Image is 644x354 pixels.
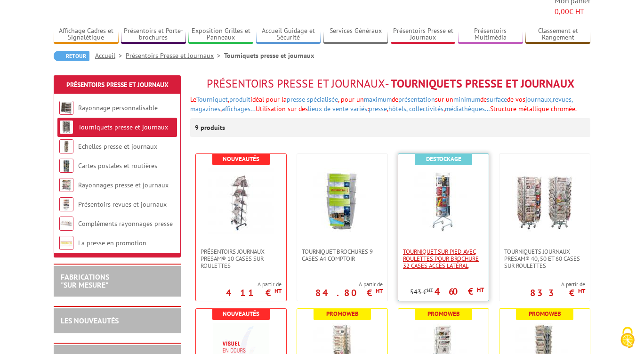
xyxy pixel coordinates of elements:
b: Destockage [426,155,461,163]
img: Echelles presse et journaux [59,139,73,153]
font: de vos [190,95,577,113]
a: présentation [398,95,435,104]
b: Promoweb [427,310,460,318]
a: Présentoirs Multimédia [458,27,523,42]
span: Présentoirs journaux Presam® 10 cases sur roulettes [201,248,282,269]
a: journaux, [525,95,553,104]
a: Tourniquets presse et journaux [78,123,168,131]
a: Présentoirs Presse et Journaux [391,27,456,42]
span: , p [338,95,345,104]
span: A partir de [530,281,585,288]
a: minimum [453,95,480,104]
span: € HT [555,6,590,17]
span: collectivités [409,105,443,113]
a: Présentoirs Presse et Journaux [126,51,224,60]
img: Cartes postales et routières [59,159,73,173]
img: La presse en promotion [59,236,73,250]
a: Rayonnages presse et journaux [78,181,169,189]
a: Présentoirs et Porte-brochures [121,27,186,42]
font: sur un [190,95,577,113]
a: Compléments rayonnages presse [78,219,173,228]
font: our un [190,95,577,113]
a: Tourniquet [196,95,228,104]
a: Rayonnage personnalisable [78,104,158,112]
sup: HT [477,286,484,294]
a: La presse en promotion [78,239,146,247]
img: Rayonnages presse et journaux [59,178,73,192]
a: presse [369,105,387,113]
sup: HT [274,287,282,295]
a: Affichage Cadres et Signalétique [54,27,119,42]
span: A partir de [315,281,383,288]
a: Exposition Grilles et Panneaux [188,27,253,42]
a: Présentoirs Presse et Journaux [66,80,169,89]
a: Présentoirs journaux Presam® 10 cases sur roulettes [196,248,286,269]
a: Accueil [95,51,126,60]
button: Cookies (fenêtre modale) [611,322,644,354]
a: revues, [553,95,572,104]
a: Retour [54,51,89,61]
a: LES NOUVEAUTÉS [61,316,119,325]
a: hôtels, [388,105,407,113]
b: Promoweb [326,310,359,318]
span: , [190,95,572,113]
p: 460 € [435,289,484,294]
img: Présentoirs revues et journaux [59,197,73,211]
a: affichages... [222,105,256,113]
b: Promoweb [529,310,561,318]
img: Tourniquets presse et journaux [59,120,73,134]
a: lieux de vente variés [308,105,367,113]
img: Compléments rayonnages presse [59,217,73,231]
img: Rayonnage personnalisable [59,101,73,115]
a: produit [229,95,250,104]
a: médiathèques… [445,105,490,113]
span: Tourniquet sur pied avec roulettes pour brochure 32 cases accès latéral [403,248,484,269]
a: Présentoirs revues et journaux [78,200,167,209]
a: Echelles presse et journaux [78,142,157,151]
b: Nouveautés [223,310,259,318]
span: 0,00 [555,7,569,16]
img: Tourniquet sur pied avec roulettes pour brochure 32 cases accès latéral [411,168,476,234]
sup: HT [376,287,383,295]
b: Nouveautés [223,155,259,163]
a: surface [487,95,507,104]
h1: - Tourniquets presse et journaux [190,78,590,90]
p: 411 € [226,290,282,296]
span: A partir de [226,281,282,288]
a: presse spécialisée [287,95,338,104]
p: 9 produits [195,118,230,137]
a: magazines [190,105,220,113]
a: FABRICATIONS"Sur Mesure" [61,272,109,290]
font: , [387,105,577,113]
p: 833 € [530,290,585,296]
a: Tourniquet sur pied avec roulettes pour brochure 32 cases accès latéral [398,248,489,269]
a: Accueil Guidage et Sécurité [256,27,321,42]
font: , [443,105,577,113]
sup: HT [578,287,585,295]
a: Classement et Rangement [525,27,590,42]
p: 543 € [410,289,433,296]
span: Tourniquets journaux Presam® 40, 50 et 60 cases sur roulettes [504,248,585,269]
font: de [190,95,577,113]
a: Tourniquet brochures 9 cases A4 comptoir [297,248,387,262]
span: Tourniquet brochures 9 cases A4 comptoir [302,248,383,262]
img: Tourniquets journaux Presam® 40, 50 et 60 cases sur roulettes [512,168,578,234]
a: Services Généraux [323,27,388,42]
a: maximum [364,95,392,104]
li: Tourniquets presse et journaux [224,51,314,60]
